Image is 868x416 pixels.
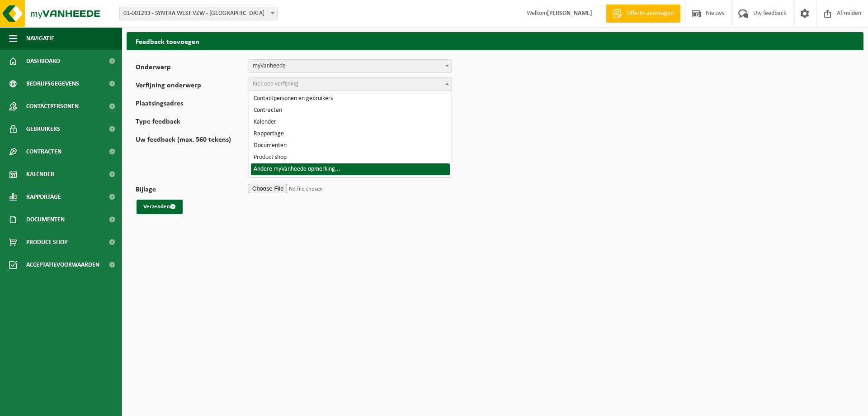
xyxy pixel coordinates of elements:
[119,7,278,20] span: 01-001293 - SYNTRA WEST VZW - SINT-MICHIELS
[137,200,183,214] button: Verzenden
[26,95,79,118] span: Contactpersonen
[26,231,67,253] span: Product Shop
[136,100,249,109] label: Plaatsingsadres
[249,60,452,72] span: myVanheede
[136,64,249,73] label: Onderwerp
[251,163,450,175] li: Andere myVanheede opmerking...
[136,186,249,195] label: Bijlage
[26,208,65,231] span: Documenten
[26,140,61,163] span: Contracten
[253,81,298,87] span: Kies een verfijning
[26,186,61,208] span: Rapportage
[26,50,60,72] span: Dashboard
[251,140,450,152] li: Documenten
[26,253,99,276] span: Acceptatievoorwaarden
[251,105,450,116] li: Contracten
[606,5,680,23] a: Offerte aanvragen
[26,118,60,140] span: Gebruikers
[251,128,450,140] li: Rapportage
[136,136,249,177] label: Uw feedback (max. 560 tekens)
[251,116,450,128] li: Kalender
[136,82,249,91] label: Verfijning onderwerp
[26,72,79,95] span: Bedrijfsgegevens
[624,9,676,18] span: Offerte aanvragen
[547,10,592,17] strong: [PERSON_NAME]
[251,152,450,163] li: Product shop
[251,93,450,105] li: Contactpersonen en gebruikers
[136,118,249,127] label: Type feedback
[127,32,863,50] h2: Feedback toevoegen
[249,59,452,73] span: myVanheede
[26,163,54,186] span: Kalender
[120,7,277,20] span: 01-001293 - SYNTRA WEST VZW - SINT-MICHIELS
[26,27,54,50] span: Navigatie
